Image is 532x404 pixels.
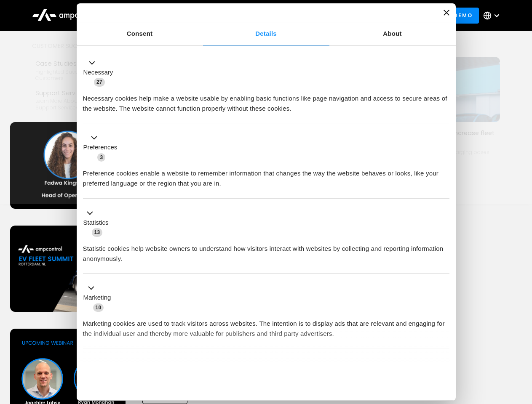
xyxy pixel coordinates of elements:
[35,59,133,68] div: Case Studies
[94,78,105,86] span: 27
[93,303,104,312] span: 10
[328,369,449,394] button: Okay
[83,58,118,87] button: Necessary (27)
[35,98,133,111] div: Learn more about Ampcontrol’s support services
[83,68,113,77] label: Necessary
[35,69,133,82] div: Highlighted success stories From Our Customers
[83,358,152,369] button: Unclassified (2)
[83,312,449,339] div: Marketing cookies are used to track visitors across websites. The intention is to display ads tha...
[83,87,449,114] div: Necessary cookies help make a website usable by enabling basic functions like page navigation and...
[444,10,449,16] button: Close banner
[83,237,449,264] div: Statistic cookies help website owners to understand how visitors interact with websites by collec...
[83,143,118,152] label: Preferences
[35,88,133,98] div: Support Services
[32,85,136,114] a: Support ServicesLearn more about Ampcontrol’s support services
[32,41,136,50] div: Customer success
[92,228,103,237] span: 13
[83,208,114,237] button: Statistics (13)
[203,22,329,45] a: Details
[329,22,456,45] a: About
[83,162,449,189] div: Preference cookies enable a website to remember information that changes the way the website beha...
[83,293,111,303] label: Marketing
[83,218,109,228] label: Statistics
[77,22,203,45] a: Consent
[83,283,116,313] button: Marketing (10)
[139,359,147,368] span: 2
[83,133,123,162] button: Preferences (3)
[32,56,136,85] a: Case StudiesHighlighted success stories From Our Customers
[97,153,105,162] span: 3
